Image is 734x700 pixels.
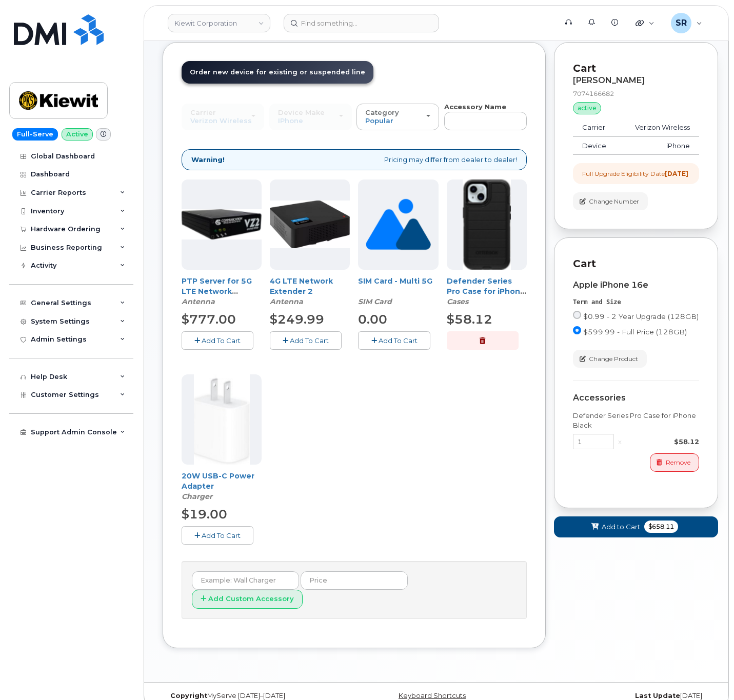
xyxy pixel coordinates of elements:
[463,179,511,270] img: defenderiphone14.png
[447,276,527,307] div: Defender Series Pro Case for iPhone Black
[573,61,699,76] p: Cart
[582,169,688,178] div: Full Upgrade Eligibility Date
[614,437,626,447] div: x
[290,336,329,345] span: Add To Cart
[583,312,699,321] span: $0.99 - 2 Year Upgrade (128GB)
[182,471,262,502] div: 20W USB-C Power Adapter
[366,179,431,270] img: no_image_found-2caef05468ed5679b831cfe6fc140e25e0c280774317ffc20a367ab7fd17291e.png
[270,276,350,307] div: 4G LTE Network Extender 2
[676,17,687,29] span: SR
[554,516,718,537] button: Add to Cart $658.11
[628,13,662,33] div: Quicklinks
[583,328,687,336] span: $599.99 - Full Price (128GB)
[192,590,303,609] button: Add Custom Accessory
[182,471,254,491] a: 20W USB-C Power Adapter
[358,276,432,286] a: SIM Card - Multi 5G
[573,326,581,334] input: $599.99 - Full Price (128GB)
[573,192,648,210] button: Change Number
[619,118,699,137] td: Verizon Wireless
[202,531,241,539] span: Add To Cart
[182,297,215,306] em: Antenna
[689,655,726,692] iframe: Messenger Launcher
[573,118,619,137] td: Carrier
[182,276,262,307] div: PTP Server for 5G LTE Network Extender 4/4G LTE Network Extender 3
[301,571,408,590] input: Price
[358,312,387,327] span: 0.00
[399,692,466,699] a: Keyboard Shortcuts
[589,354,638,364] span: Change Product
[573,281,699,290] div: Apple iPhone 16e
[573,102,601,114] div: active
[573,76,699,85] div: [PERSON_NAME]
[191,155,225,165] strong: Warning!
[573,256,699,271] p: Cart
[284,14,439,32] input: Find something...
[170,692,207,699] strong: Copyright
[444,103,506,111] strong: Accessory Name
[573,137,619,155] td: Device
[192,571,299,590] input: Example: Wall Charger
[190,68,365,76] span: Order new device for existing or suspended line
[447,276,526,306] a: Defender Series Pro Case for iPhone Black
[644,521,678,533] span: $658.11
[182,507,227,522] span: $19.00
[358,297,392,306] em: SIM Card
[447,312,492,327] span: $58.12
[270,297,303,306] em: Antenna
[573,89,699,98] div: 7074166682
[182,149,527,170] div: Pricing may differ from dealer to dealer!
[270,312,324,327] span: $249.99
[358,331,430,349] button: Add To Cart
[182,331,253,349] button: Add To Cart
[270,276,333,296] a: 4G LTE Network Extender 2
[356,104,439,130] button: Category Popular
[664,13,709,33] div: Sebastian Reissig
[573,311,581,319] input: $0.99 - 2 Year Upgrade (128GB)
[182,276,261,316] a: PTP Server for 5G LTE Network Extender 4/4G LTE Network Extender 3
[168,14,270,32] a: Kiewit Corporation
[665,170,688,177] strong: [DATE]
[619,137,699,155] td: iPhone
[182,312,236,327] span: $777.00
[573,393,699,403] div: Accessories
[447,297,468,306] em: Cases
[182,209,262,240] img: Casa_Sysem.png
[194,374,250,465] img: apple20w.jpg
[182,492,212,501] em: Charger
[379,336,418,345] span: Add To Cart
[270,331,342,349] button: Add To Cart
[666,458,690,467] span: Remove
[358,276,438,307] div: SIM Card - Multi 5G
[602,522,640,532] span: Add to Cart
[573,411,699,430] div: Defender Series Pro Case for iPhone Black
[365,108,399,116] span: Category
[527,692,710,700] div: [DATE]
[650,453,699,471] button: Remove
[589,197,639,206] span: Change Number
[635,692,680,699] strong: Last Update
[573,298,699,307] div: Term and Size
[365,116,393,125] span: Popular
[626,437,699,447] div: $58.12
[182,526,253,544] button: Add To Cart
[163,692,345,700] div: MyServe [DATE]–[DATE]
[573,350,647,368] button: Change Product
[270,201,350,248] img: 4glte_extender.png
[202,336,241,345] span: Add To Cart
